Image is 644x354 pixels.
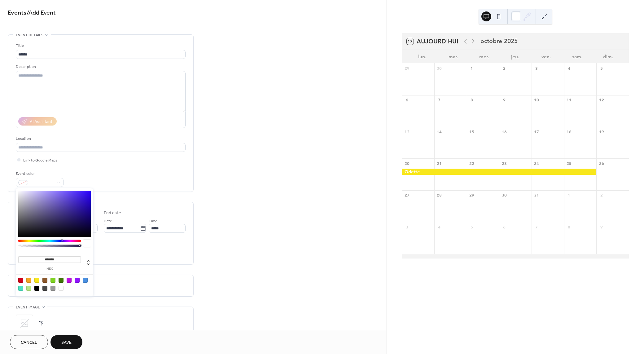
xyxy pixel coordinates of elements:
[436,161,442,166] div: 21
[469,65,475,71] div: 1
[469,129,475,135] div: 15
[404,65,410,71] div: 29
[59,278,64,283] div: #417505
[404,192,410,198] div: 27
[566,65,572,71] div: 4
[599,192,604,198] div: 2
[16,64,184,70] div: Description
[50,278,55,283] div: #7ED321
[436,97,442,103] div: 7
[18,278,23,283] div: #D0021B
[566,161,572,166] div: 25
[16,304,40,311] span: Event image
[534,192,539,198] div: 31
[500,50,531,63] div: jeu.
[59,286,64,291] div: #FFFFFF
[566,97,572,103] div: 11
[534,161,539,166] div: 24
[599,97,604,103] div: 12
[599,224,604,230] div: 9
[502,129,507,135] div: 16
[566,224,572,230] div: 8
[566,192,572,198] div: 1
[534,65,539,71] div: 3
[21,339,37,346] span: Cancel
[61,339,72,346] span: Save
[42,286,47,291] div: #4A4A4A
[404,129,410,135] div: 13
[405,37,460,46] button: 17Aujourd'hui
[562,50,593,63] div: sam.
[599,65,604,71] div: 5
[599,161,604,166] div: 26
[436,224,442,230] div: 4
[34,278,39,283] div: #F8E71C
[534,97,539,103] div: 10
[502,97,507,103] div: 9
[27,7,56,19] span: / Add Event
[16,135,184,142] div: Location
[404,161,410,166] div: 20
[534,224,539,230] div: 7
[404,224,410,230] div: 3
[26,278,31,283] div: #F5A623
[16,32,43,38] span: Event details
[502,192,507,198] div: 30
[8,7,27,19] a: Events
[50,335,82,349] button: Save
[34,286,39,291] div: #000000
[83,278,88,283] div: #4A90E2
[104,218,112,224] span: Date
[16,42,184,49] div: Title
[67,278,72,283] div: #BD10E0
[42,278,47,283] div: #8B572A
[436,65,442,71] div: 30
[469,50,500,63] div: mer.
[469,97,475,103] div: 8
[534,129,539,135] div: 17
[502,161,507,166] div: 23
[50,286,55,291] div: #9B9B9B
[18,286,23,291] div: #50E3C2
[502,224,507,230] div: 6
[469,224,475,230] div: 5
[438,50,469,63] div: mar.
[26,286,31,291] div: #B8E986
[23,157,57,164] span: Link to Google Maps
[104,210,121,216] div: End date
[75,278,80,283] div: #9013FE
[469,192,475,198] div: 29
[599,129,604,135] div: 19
[16,315,33,332] div: ;
[149,218,157,224] span: Time
[407,50,438,63] div: lun.
[404,97,410,103] div: 6
[16,170,62,177] div: Event color
[10,335,48,349] button: Cancel
[469,161,475,166] div: 22
[436,192,442,198] div: 28
[402,169,596,175] div: Odette
[436,129,442,135] div: 14
[480,37,518,46] div: octobre 2025
[531,50,562,63] div: ven.
[18,267,81,271] label: hex
[566,129,572,135] div: 18
[593,50,624,63] div: dim.
[502,65,507,71] div: 2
